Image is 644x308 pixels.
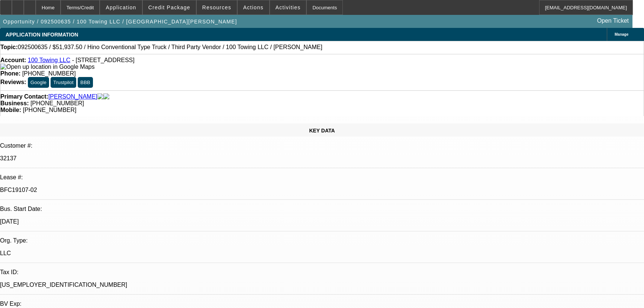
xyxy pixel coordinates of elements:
span: Credit Package [148,4,190,10]
strong: Primary Contact: [0,93,48,100]
button: Application [100,0,142,15]
strong: Phone: [0,70,20,77]
a: View Google Maps [0,64,94,70]
button: BBB [78,77,93,88]
button: Google [28,77,49,88]
span: Application [106,4,136,10]
img: facebook-icon.png [97,93,103,100]
img: Open up location in Google Maps [0,64,94,70]
span: APPLICATION INFORMATION [6,32,78,38]
span: Resources [202,4,231,10]
button: Trustpilot [51,77,76,88]
span: [PHONE_NUMBER] [30,100,84,106]
button: Credit Package [143,0,196,15]
a: 100 Towing LLC [28,57,70,63]
span: KEY DATA [309,128,335,134]
span: Manage [615,32,628,36]
strong: Business: [0,100,29,106]
span: - [STREET_ADDRESS] [72,57,135,63]
strong: Topic: [0,44,18,51]
span: Actions [243,4,264,10]
button: Resources [197,0,237,15]
span: Opportunity / 092500635 / 100 Towing LLC / [GEOGRAPHIC_DATA][PERSON_NAME] [3,19,237,25]
strong: Account: [0,57,26,63]
span: Activities [276,4,301,10]
strong: Reviews: [0,79,26,85]
button: Actions [238,0,269,15]
a: [PERSON_NAME] [48,93,97,100]
strong: Mobile: [0,107,21,113]
a: Open Ticket [594,15,632,27]
button: Activities [270,0,306,15]
span: [PHONE_NUMBER] [23,107,76,113]
img: linkedin-icon.png [103,93,109,100]
span: [PHONE_NUMBER] [22,70,76,77]
span: 092500635 / $51,937.50 / Hino Conventional Type Truck / Third Party Vendor / 100 Towing LLC / [PE... [18,44,322,51]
